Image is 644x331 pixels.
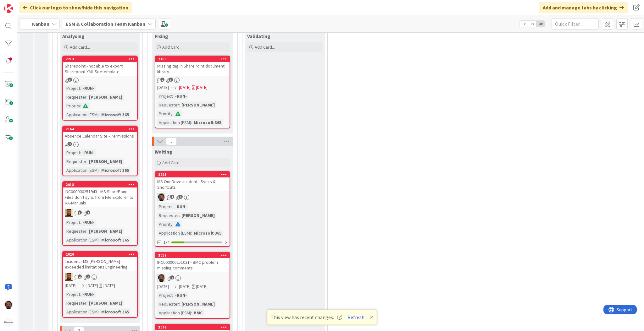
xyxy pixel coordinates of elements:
span: 3 [169,78,173,82]
div: 2225MS OneDrive incident - Syncs & Shortcuts [155,172,230,191]
span: : [179,301,180,307]
span: : [80,149,81,156]
button: Refresh [345,313,367,321]
span: : [191,230,192,236]
div: Priority [157,110,173,117]
span: : [173,203,174,210]
div: MS OneDrive incident - Syncs & Shortcuts [155,177,230,191]
div: Priority [157,221,173,228]
span: 3 [78,210,82,214]
img: AC [157,274,165,282]
span: 1 [179,195,183,199]
span: 2x [528,21,536,27]
img: avatar [4,318,13,327]
div: Requester [65,94,86,100]
span: 5 [166,138,177,145]
div: Application (ESM) [65,236,99,243]
span: 1 [170,195,174,199]
span: 1 [68,142,72,146]
div: -RUN- [81,85,96,92]
div: [PERSON_NAME] [87,94,124,100]
input: Quick Filter... [552,18,599,30]
div: -RUN- [81,291,96,298]
span: 2 [78,274,82,279]
div: [DATE] [103,282,115,289]
div: Missing tag in SharePoint document library [155,62,230,76]
div: Priority [65,102,80,109]
div: DM [63,273,137,281]
img: Visit kanbanzone.com [4,4,13,13]
span: Add Card... [70,44,90,50]
span: [DATE] [179,283,191,290]
div: Add and manage tabs by clicking [539,2,628,13]
div: Project [65,219,80,226]
span: [DATE] [65,282,76,289]
div: Incident - MS [PERSON_NAME] - exceeded limitations Engineering [63,257,137,271]
div: 2018 [66,182,137,187]
div: 2166 [158,57,230,61]
div: [PERSON_NAME] [180,101,216,108]
div: -RUN- [174,292,188,299]
div: Microsoft 365 [100,308,130,315]
div: [DATE] [196,283,208,290]
div: [PERSON_NAME] [180,212,216,219]
div: [PERSON_NAME] [180,301,216,307]
img: DM [65,209,73,217]
div: Project [65,291,80,298]
div: 2017 [158,253,230,258]
div: 2213 [66,57,137,61]
span: Analysing [62,33,85,39]
div: -RUN- [174,93,188,100]
span: : [80,219,81,226]
span: Add Card... [255,44,275,50]
span: : [80,291,81,298]
span: : [99,111,100,118]
div: Requester [65,300,86,307]
span: [DATE] [86,282,98,289]
span: 3 [68,78,72,82]
div: BMC [192,309,204,316]
div: INC000000251031 - BMC problem missing comments [155,258,230,272]
div: Click our logo to show/hide this navigation [19,2,132,13]
span: : [80,85,81,92]
span: : [179,101,180,108]
div: Application (ESM) [157,119,191,126]
div: Application (ESM) [65,167,99,174]
span: : [191,119,192,126]
img: AC [4,301,13,309]
div: -RUN- [174,203,188,210]
div: 2164 [63,126,137,132]
span: This view has recent changes. [271,313,342,321]
span: Support [13,1,29,8]
div: Absence Calendar Site - Permissions [63,132,137,140]
span: Add Card... [162,44,182,50]
span: : [173,221,174,228]
div: Application (ESM) [157,309,191,316]
span: Kanban [32,20,49,28]
img: AC [157,193,165,201]
div: 2072 [158,325,230,329]
div: Requester [65,228,86,235]
span: Add Card... [162,160,182,165]
span: 2 [160,78,164,82]
div: [PERSON_NAME] [87,300,124,307]
span: : [80,102,81,109]
span: 1/4 [164,239,169,246]
span: 1x [519,21,528,27]
div: DM [63,209,137,217]
div: Microsoft 365 [192,119,223,126]
div: Microsoft 365 [100,111,130,118]
div: Project [65,85,80,92]
div: 2020 [66,252,137,257]
div: 2164Absence Calendar Site - Permissions [63,126,137,140]
div: 2020Incident - MS [PERSON_NAME] - exceeded limitations Engineering [63,252,137,271]
span: : [99,167,100,174]
span: 1 [86,210,90,214]
div: [PERSON_NAME] [87,158,124,165]
div: 2018INC000000251943 - MS SharePoint - Files don't sync from File Explorer to KA-Manuals [63,182,137,207]
div: Microsoft 365 [100,236,130,243]
div: Project [157,203,173,210]
div: 2166Missing tag in SharePoint document library [155,56,230,76]
div: 2213Sharepoint - not able to export Sharepoint XML Sitetemplate [63,56,137,76]
span: [DATE] [157,84,169,91]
